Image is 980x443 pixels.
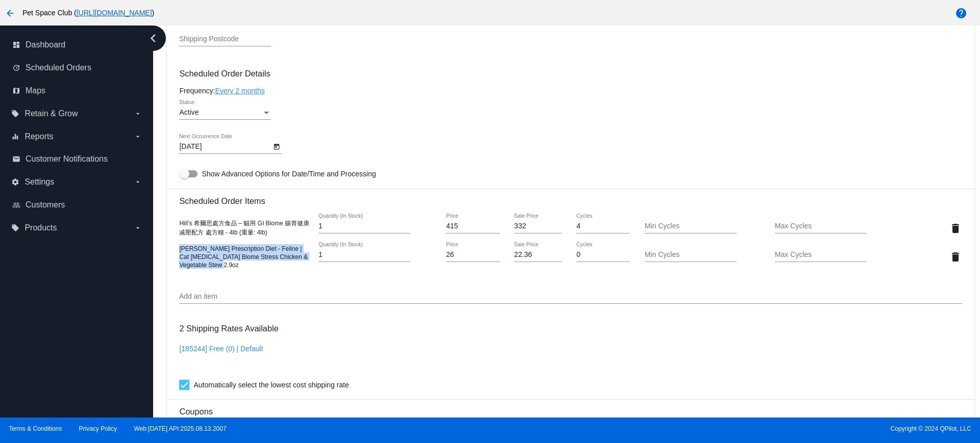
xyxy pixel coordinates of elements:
input: Shipping Postcode [179,35,271,43]
a: dashboard Dashboard [12,37,142,53]
i: map [12,87,20,95]
i: arrow_drop_down [134,133,142,141]
h3: Scheduled Order Details [179,69,962,79]
mat-select: Status [179,109,271,117]
span: Scheduled Orders [26,63,91,72]
a: Web:[DATE] API:2025.08.13.2007 [134,425,227,432]
input: Quantity (In Stock) [318,251,410,259]
input: Sale Price [514,251,561,259]
a: email Customer Notifications [12,151,142,167]
i: dashboard [12,41,20,49]
span: Customers [26,200,65,210]
i: people_outline [12,201,20,209]
input: Max Cycles [775,251,867,259]
a: [URL][DOMAIN_NAME] [77,9,152,17]
i: equalizer [11,133,19,141]
a: Every 2 months [215,87,264,95]
span: Retain & Grow [24,109,78,118]
i: settings [11,178,19,186]
mat-icon: delete [949,222,962,234]
button: Open calendar [271,141,282,151]
input: Next Occurrence Date [179,143,271,151]
a: map Maps [12,83,142,99]
input: Add an item [179,293,962,301]
a: [185244] Free (0) | Default [179,345,263,353]
input: Sale Price [514,222,561,230]
span: [PERSON_NAME] Prescription Diet - Feline | Cat [MEDICAL_DATA] Biome Stress Chicken & Vegetable St... [179,245,308,269]
span: Dashboard [26,40,65,49]
div: Frequency: [179,87,962,95]
i: email [12,155,20,163]
i: chevron_left [145,30,161,46]
span: Copyright © 2024 QPilot, LLC [499,425,971,432]
i: arrow_drop_down [134,110,142,118]
span: Maps [26,86,45,95]
mat-icon: delete [949,251,962,263]
span: Automatically select the lowest cost shipping rate [193,379,349,391]
i: local_offer [11,224,19,232]
a: update Scheduled Orders [12,60,142,76]
span: Settings [24,177,54,187]
span: Hill’s 希爾思處方食品 – 貓用 GI Biome 腸胃健康减壓配方 處方糧 - 4lb (重量: 4lb) [179,220,309,236]
input: Quantity (In Stock) [318,222,410,230]
input: Min Cycles [645,251,737,259]
input: Cycles [576,251,630,259]
span: Products [24,223,57,232]
mat-icon: help [955,7,967,19]
input: Price [446,251,500,259]
span: Reports [24,132,53,141]
span: Active [179,108,199,116]
i: arrow_drop_down [134,178,142,186]
i: update [12,64,20,72]
input: Min Cycles [645,222,737,230]
span: Customer Notifications [26,154,108,164]
input: Price [446,222,500,230]
span: Show Advanced Options for Date/Time and Processing [202,169,376,179]
i: local_offer [11,110,19,118]
input: Cycles [576,222,630,230]
a: Privacy Policy [79,425,117,432]
span: Pet Space Club ( ) [22,9,154,17]
h3: Coupons [179,399,962,416]
i: arrow_drop_down [134,224,142,232]
h3: 2 Shipping Rates Available [179,318,278,340]
mat-icon: arrow_back [4,7,16,19]
a: Terms & Conditions [9,425,62,432]
h3: Scheduled Order Items [179,189,962,206]
a: people_outline Customers [12,197,142,213]
input: Max Cycles [775,222,867,230]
